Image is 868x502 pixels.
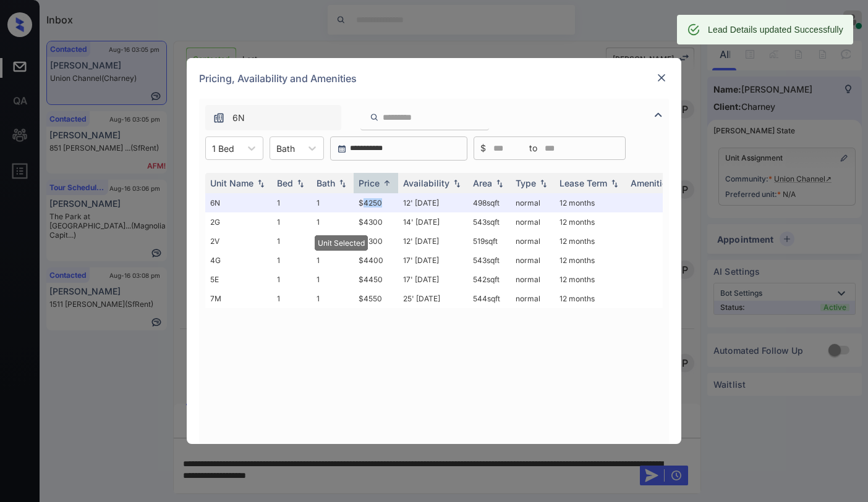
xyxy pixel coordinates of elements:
[651,107,666,122] img: icon-zuma
[312,251,354,270] td: 1
[272,270,312,289] td: 1
[555,193,626,212] td: 12 months
[205,289,272,308] td: 7M
[210,178,253,188] div: Unit Name
[398,289,468,308] td: 25' [DATE]
[398,212,468,232] td: 14' [DATE]
[255,179,267,188] img: sorting
[205,212,272,232] td: 2G
[468,212,511,232] td: 543 sqft
[205,251,272,270] td: 4G
[277,178,293,188] div: Bed
[468,270,511,289] td: 542 sqft
[555,251,626,270] td: 12 months
[317,178,335,188] div: Bath
[511,251,555,270] td: normal
[354,193,398,212] td: $4250
[381,178,393,188] img: sorting
[511,193,555,212] td: normal
[468,193,511,212] td: 498 sqft
[631,178,672,188] div: Amenities
[213,112,225,124] img: icon-zuma
[403,178,449,188] div: Availability
[655,72,668,84] img: close
[555,289,626,308] td: 12 months
[312,232,354,251] td: 1
[398,232,468,251] td: 12' [DATE]
[312,212,354,232] td: 1
[272,212,312,232] td: 1
[511,270,555,289] td: normal
[272,232,312,251] td: 1
[205,232,272,251] td: 2V
[511,212,555,232] td: normal
[511,289,555,308] td: normal
[312,193,354,212] td: 1
[205,193,272,212] td: 6N
[468,251,511,270] td: 543 sqft
[354,212,398,232] td: $4300
[468,289,511,308] td: 544 sqft
[354,232,398,251] td: $4300
[480,141,486,155] span: $
[529,141,537,155] span: to
[473,178,492,188] div: Area
[468,232,511,251] td: 519 sqft
[294,179,307,188] img: sorting
[359,178,380,188] div: Price
[187,58,681,99] div: Pricing, Availability and Amenities
[336,179,349,188] img: sorting
[272,193,312,212] td: 1
[312,289,354,308] td: 1
[398,193,468,212] td: 12' [DATE]
[312,270,354,289] td: 1
[232,111,245,125] span: 6N
[608,179,621,188] img: sorting
[555,212,626,232] td: 12 months
[537,179,550,188] img: sorting
[511,232,555,251] td: normal
[560,178,607,188] div: Lease Term
[555,232,626,251] td: 12 months
[493,179,506,188] img: sorting
[272,289,312,308] td: 1
[354,270,398,289] td: $4450
[555,270,626,289] td: 12 months
[354,289,398,308] td: $4550
[451,179,463,188] img: sorting
[205,270,272,289] td: 5E
[398,251,468,270] td: 17' [DATE]
[398,270,468,289] td: 17' [DATE]
[354,251,398,270] td: $4400
[272,251,312,270] td: 1
[370,112,379,123] img: icon-zuma
[708,19,843,41] div: Lead Details updated Successfully
[516,178,536,188] div: Type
